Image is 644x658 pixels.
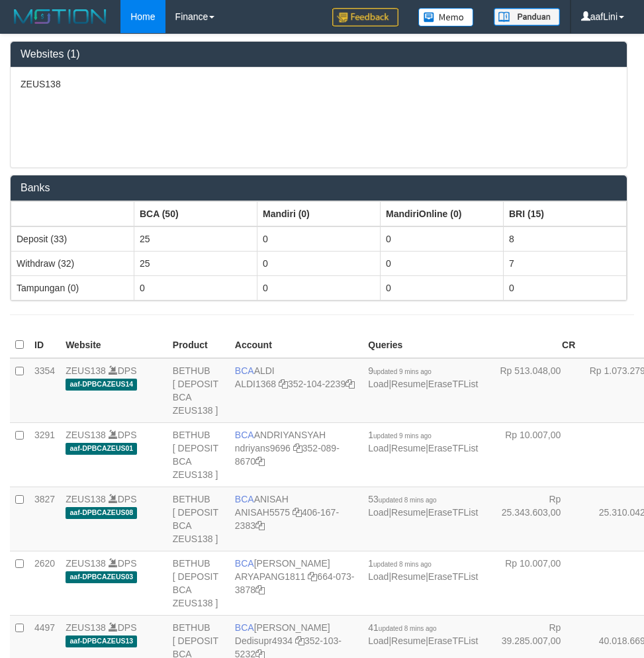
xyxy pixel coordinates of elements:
a: Copy 3521042239 to clipboard [345,379,355,389]
td: Deposit (33) [11,226,134,252]
th: Group: activate to sort column ascending [381,201,504,226]
a: Load [368,635,389,646]
td: BETHUB [ DEPOSIT BCA ZEUS138 ] [167,358,230,423]
a: ANISAH5575 [235,507,290,518]
td: 25 [134,251,257,275]
a: Resume [391,507,426,518]
img: Feedback.jpg [332,8,398,26]
th: CR [483,332,580,358]
th: Queries [363,332,483,358]
td: 0 [257,251,381,275]
td: BETHUB [ DEPOSIT BCA ZEUS138 ] [167,422,230,487]
td: 0 [257,275,381,300]
img: panduan.png [494,8,560,26]
th: ID [29,332,60,358]
td: ANDRIYANSYAH 352-089-8670 [230,422,363,487]
td: DPS [60,358,167,423]
a: ZEUS138 [66,430,106,440]
td: DPS [60,551,167,615]
span: aaf-DPBCAZEUS13 [66,635,137,647]
img: MOTION_logo.png [10,7,111,26]
h3: Websites (1) [21,48,617,60]
span: updated 9 mins ago [373,368,432,375]
span: 9 [368,365,432,376]
span: | | [368,622,478,646]
span: aaf-DPBCAZEUS14 [66,379,137,390]
td: 0 [504,275,627,300]
span: 1 [368,430,432,440]
img: Button%20Memo.svg [418,8,474,26]
td: Rp 10.007,00 [483,422,580,487]
td: Tampungan (0) [11,275,134,300]
td: 0 [257,226,381,252]
th: Website [60,332,167,358]
a: EraseTFList [428,571,478,582]
span: BCA [235,365,254,376]
td: 0 [134,275,257,300]
a: Load [368,379,389,389]
td: 25 [134,226,257,252]
span: 53 [368,494,436,504]
a: Copy 6640733878 to clipboard [255,585,265,595]
td: [PERSON_NAME] 664-073-3878 [230,551,363,615]
a: Copy ANISAH5575 to clipboard [293,507,302,518]
a: ARYAPANG1811 [235,571,306,582]
a: Load [368,571,389,582]
span: 41 [368,622,436,633]
td: 0 [381,251,504,275]
a: Copy ARYAPANG1811 to clipboard [308,571,317,582]
td: DPS [60,422,167,487]
th: Group: activate to sort column ascending [134,201,257,226]
th: Group: activate to sort column ascending [504,201,627,226]
td: BETHUB [ DEPOSIT BCA ZEUS138 ] [167,551,230,615]
a: Dedisupr4934 [235,635,293,646]
span: | | [368,494,478,518]
td: ALDI 352-104-2239 [230,358,363,423]
a: EraseTFList [428,507,478,518]
a: ZEUS138 [66,622,106,633]
a: Copy Dedisupr4934 to clipboard [295,635,304,646]
span: updated 8 mins ago [373,561,432,568]
td: Withdraw (32) [11,251,134,275]
span: updated 8 mins ago [379,496,437,504]
th: Account [230,332,363,358]
span: updated 8 mins ago [379,625,437,632]
span: aaf-DPBCAZEUS03 [66,571,137,583]
td: Rp 25.343.603,00 [483,487,580,551]
a: ZEUS138 [66,365,106,376]
a: EraseTFList [428,379,478,389]
span: 1 [368,558,432,569]
a: Copy 4061672383 to clipboard [255,520,265,531]
th: Product [167,332,230,358]
span: aaf-DPBCAZEUS08 [66,507,137,518]
td: 3291 [29,422,60,487]
td: 3354 [29,358,60,423]
th: Group: activate to sort column ascending [257,201,381,226]
span: updated 9 mins ago [373,432,432,440]
span: BCA [235,558,254,569]
td: 0 [381,226,504,252]
td: 7 [504,251,627,275]
span: BCA [235,494,254,504]
span: aaf-DPBCAZEUS01 [66,443,137,454]
a: Load [368,507,389,518]
a: Copy ALDI1368 to clipboard [279,379,288,389]
span: | | [368,365,478,389]
a: ZEUS138 [66,494,106,504]
a: EraseTFList [428,443,478,453]
td: 0 [381,275,504,300]
h3: Banks [21,182,617,194]
a: ZEUS138 [66,558,106,569]
span: BCA [235,430,254,440]
td: ANISAH 406-167-2383 [230,487,363,551]
td: Rp 10.007,00 [483,551,580,615]
a: Copy 3520898670 to clipboard [255,456,265,467]
td: Rp 513.048,00 [483,358,580,423]
span: BCA [235,622,254,633]
a: Resume [391,443,426,453]
td: 8 [504,226,627,252]
td: 2620 [29,551,60,615]
span: | | [368,558,478,582]
a: ALDI1368 [235,379,276,389]
a: EraseTFList [428,635,478,646]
